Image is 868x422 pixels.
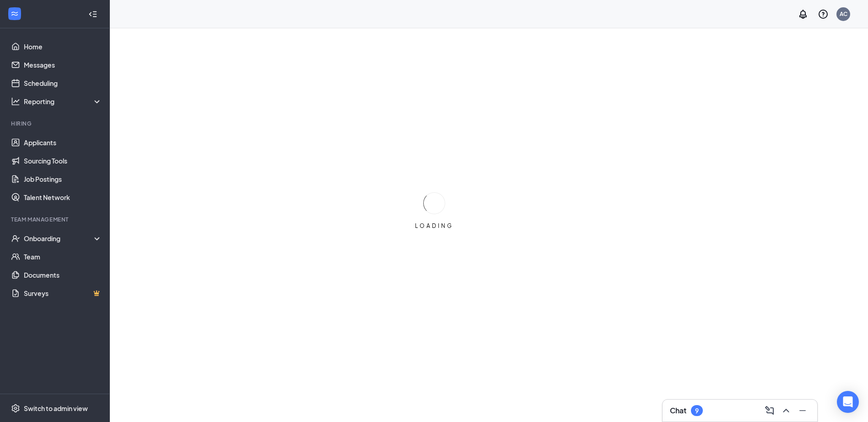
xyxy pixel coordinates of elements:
[11,216,100,223] div: Team Management
[24,234,94,243] div: Onboarding
[24,404,88,413] div: Switch to admin view
[24,37,102,56] a: Home
[818,9,829,20] svg: QuestionInfo
[764,405,775,416] svg: ComposeMessage
[24,284,102,302] a: SurveysCrown
[24,152,102,170] a: Sourcing Tools
[695,407,699,415] div: 9
[24,266,102,284] a: Documents
[411,222,457,230] div: LOADING
[798,9,809,20] svg: Notifications
[11,404,20,413] svg: Settings
[24,188,102,206] a: Talent Network
[88,10,97,19] svg: Collapse
[24,170,102,188] a: Job Postings
[762,403,777,418] button: ComposeMessage
[24,56,102,74] a: Messages
[24,133,102,152] a: Applicants
[24,97,102,106] div: Reporting
[781,405,792,416] svg: ChevronUp
[11,234,20,243] svg: UserCheck
[840,10,847,18] div: AC
[10,9,19,18] svg: WorkstreamLogo
[779,403,793,418] button: ChevronUp
[837,391,859,413] div: Open Intercom Messenger
[795,403,810,418] button: Minimize
[11,120,100,127] div: Hiring
[670,406,686,416] h3: Chat
[11,97,20,106] svg: Analysis
[797,405,808,416] svg: Minimize
[24,74,102,92] a: Scheduling
[24,248,102,266] a: Team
